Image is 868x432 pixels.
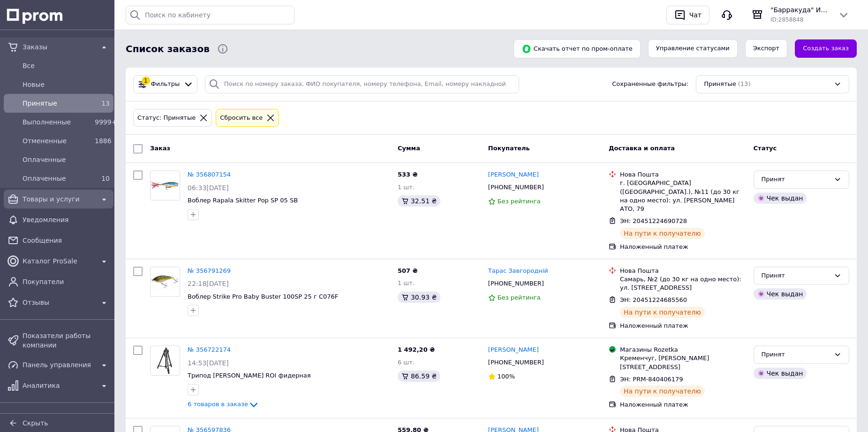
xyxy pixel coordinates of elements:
button: Скачать отчет по пром-оплате [513,39,641,58]
div: 1 [142,77,150,85]
img: Фото товару [154,346,176,375]
span: Принятые [23,99,91,108]
span: Каталог ProSale [23,256,95,266]
div: 86.59 ₴ [398,370,440,382]
img: Фото товару [151,273,180,290]
a: Тарас Завгородній [488,267,548,276]
div: Магазины Rozetka [620,346,746,354]
span: Принятые [704,80,736,89]
a: 6 товаров в заказе [188,401,259,408]
span: 9999+ [95,118,117,126]
span: Оплаченные [23,155,110,164]
a: Фото товару [150,346,180,376]
input: Поиск по номеру заказа, ФИО покупателя, номеру телефона, Email, номеру накладной [205,75,519,93]
a: [PERSON_NAME] [488,170,539,179]
span: Заказ [150,145,170,152]
span: 6 шт. [398,359,415,366]
span: 533 ₴ [398,171,418,178]
span: 1 шт. [398,184,415,191]
div: Нова Пошта [620,267,746,275]
span: 13 [101,100,110,107]
span: Покупатель [488,145,530,152]
span: "Барракуда" Интернет-магазин [770,5,830,15]
div: [PHONE_NUMBER] [486,356,546,369]
span: 14:53[DATE] [188,359,229,367]
span: Заказы [23,42,95,52]
span: Скрыть [23,419,48,427]
div: На пути к получателю [620,228,705,239]
a: № 356791269 [188,267,231,274]
a: Воблер Strike Pro Baby Buster 100SP 25 г C076F [188,293,338,300]
span: Список заказов [126,42,210,56]
div: Принят [762,175,830,185]
span: ID: 2858848 [770,16,803,23]
div: г. [GEOGRAPHIC_DATA] ([GEOGRAPHIC_DATA].), №11 (до 30 кг на одно место): ул. [PERSON_NAME] АТО, 79 [620,179,746,213]
div: [PHONE_NUMBER] [486,181,546,193]
span: 10 [101,175,110,182]
img: Фото товару [151,175,180,196]
div: Наложенный платеж [620,322,746,330]
span: 1886 [95,137,112,145]
div: Сбросить все [218,113,264,123]
span: 1 шт. [398,279,415,286]
div: Чат [687,8,703,22]
span: 22:18[DATE] [188,280,229,287]
a: Воблер Rapala Skitter Pop SP 05 SB [188,197,298,204]
span: ЭН: 20451224685560 [620,296,687,303]
a: Трипод [PERSON_NAME] ROI фидерная [188,372,311,379]
button: Экспорт [745,39,787,58]
span: Статус [754,145,777,152]
div: Статус: Принятые [136,113,197,123]
a: Фото товару [150,170,180,201]
span: Оплаченные [23,174,91,183]
span: Без рейтинга [498,294,541,301]
span: (13) [738,80,751,87]
span: Покупатели [23,277,110,286]
a: [PERSON_NAME] [488,346,539,355]
button: Чат [666,6,709,24]
span: Отзывы [23,298,95,307]
span: 507 ₴ [398,267,418,274]
div: На пути к получателю [620,386,705,397]
span: Сообщения [23,236,110,245]
div: [PHONE_NUMBER] [486,278,546,290]
span: 1 492,20 ₴ [398,346,435,353]
span: Сумма [398,145,420,152]
div: Наложенный платеж [620,401,746,409]
span: 6 товаров в заказе [188,401,248,408]
span: 100% [498,373,515,380]
div: Самарь, №2 (до 30 кг на одно место): ул. [STREET_ADDRESS] [620,275,746,292]
span: Показатели работы компании [23,331,110,350]
div: Наложенный платеж [620,243,746,251]
span: Без рейтинга [498,198,541,205]
div: Кременчуг, [PERSON_NAME][STREET_ADDRESS] [620,354,746,371]
div: Принят [762,350,830,360]
span: Сохраненные фильтры: [612,80,688,89]
span: Уведомления [23,215,110,224]
span: Панель управления [23,360,95,370]
div: Чек выдан [754,288,807,300]
span: Выполненные [23,117,91,127]
div: Нова Пошта [620,170,746,179]
span: Все [23,61,110,70]
span: ЭН: 20451224690728 [620,217,687,224]
a: Фото товару [150,267,180,297]
a: № 356807154 [188,171,231,178]
span: ЭН: PRM-840406179 [620,376,683,383]
div: Чек выдан [754,193,807,204]
span: Новые [23,80,110,89]
div: 30.93 ₴ [398,292,440,303]
div: Принят [762,271,830,281]
div: На пути к получателю [620,307,705,318]
span: Аналитика [23,381,95,390]
span: 06:33[DATE] [188,184,229,192]
button: Управление статусами [648,39,738,58]
div: 32.51 ₴ [398,195,440,207]
a: Создать заказ [795,39,857,58]
input: Поиск по кабинету [126,6,294,24]
div: Чек выдан [754,368,807,379]
span: Доставка и оплата [609,145,675,152]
